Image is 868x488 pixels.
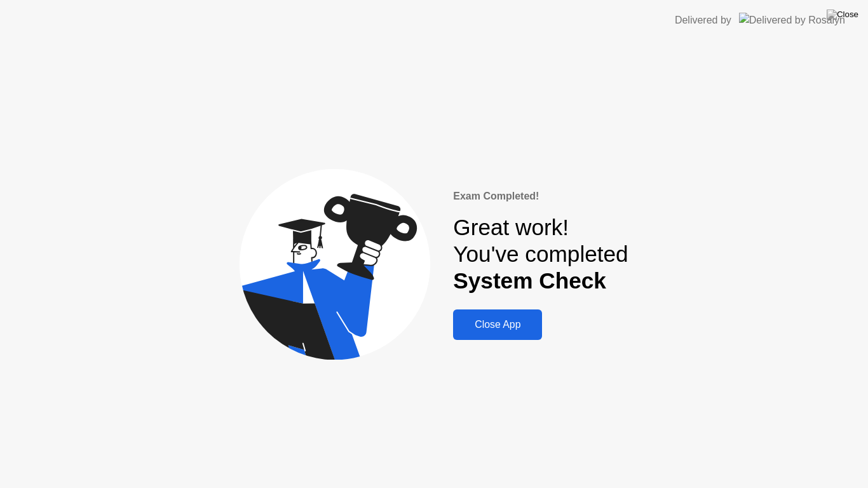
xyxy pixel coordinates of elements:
div: Close App [457,319,538,330]
img: Close [827,10,858,20]
button: Close App [453,309,542,340]
div: Great work! You've completed [453,214,628,295]
b: System Check [453,268,606,293]
div: Delivered by [675,13,731,28]
img: Delivered by Rosalyn [739,13,845,27]
div: Exam Completed! [453,189,628,204]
